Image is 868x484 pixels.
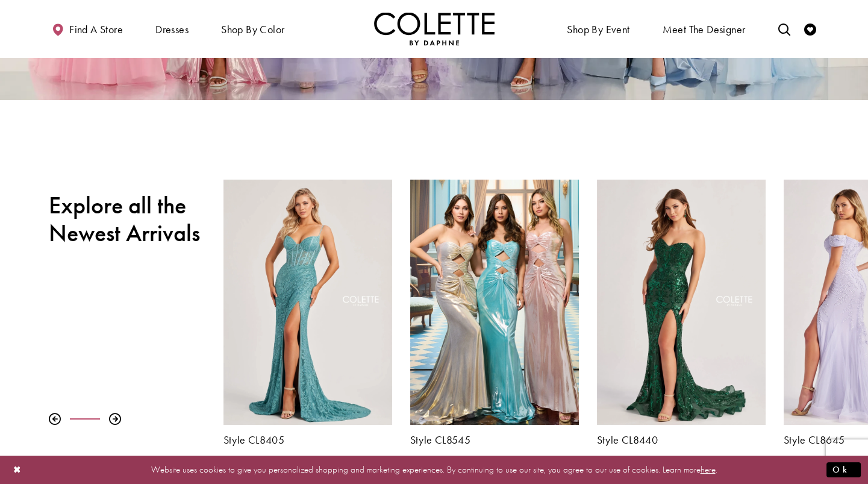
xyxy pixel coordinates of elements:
p: Website uses cookies to give you personalized shopping and marketing experiences. By continuing t... [87,462,781,478]
div: Colette by Daphne Style No. CL8545 [401,171,588,455]
span: Shop By Event [567,24,629,36]
span: Dresses [155,24,189,36]
button: Submit Dialog [826,462,861,477]
a: Style CL8440 [597,434,766,446]
button: Close Dialog [7,459,28,480]
a: Meet the designer [660,12,749,45]
span: Meet the designer [663,24,746,36]
span: Find a store [69,24,123,36]
h2: Explore all the Newest Arrivals [49,192,205,247]
div: Colette by Daphne Style No. CL8405 [214,171,401,455]
a: here [701,464,716,476]
a: Check Wishlist [801,12,819,45]
a: Find a store [49,12,126,45]
a: Toggle search [775,12,793,45]
a: Style CL8405 [223,434,392,446]
span: Dresses [152,12,192,45]
span: Shop by color [221,24,284,36]
a: Visit Colette by Daphne Style No. CL8545 Page [410,180,579,425]
div: Colette by Daphne Style No. CL8440 [588,171,775,455]
a: Visit Colette by Daphne Style No. CL8405 Page [223,180,392,425]
a: Style CL8545 [410,434,579,446]
img: Colette by Daphne [374,12,495,45]
a: Visit Home Page [374,12,495,45]
a: Visit Colette by Daphne Style No. CL8440 Page [597,180,766,425]
span: Shop By Event [564,12,632,45]
span: Shop by color [218,12,287,45]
